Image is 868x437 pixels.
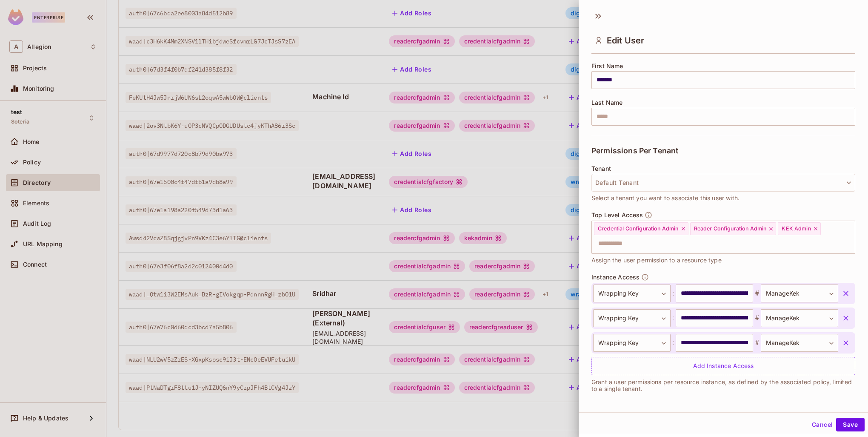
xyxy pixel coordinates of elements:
span: : [671,288,676,299]
div: Wrapping Key [593,309,671,327]
div: Add Instance Access [591,357,855,375]
span: Assign the user permission to a resource type [591,256,722,265]
span: # [753,313,761,323]
div: Wrapping Key [593,334,671,352]
div: ManageKek [761,334,838,352]
button: Default Tenant [591,174,855,192]
span: # [753,288,761,299]
div: ManageKek [761,309,838,327]
button: Cancel [808,418,836,431]
span: First Name [591,63,623,69]
button: Save [836,418,865,431]
span: Select a tenant you want to associate this user with. [591,193,740,203]
div: Credential Configuration Admin [594,222,688,235]
div: Wrapping Key [593,285,671,302]
span: Instance Access [591,274,640,281]
span: Tenant [591,165,611,172]
div: Reader Configuration Admin [690,222,777,235]
div: ManageKek [761,285,838,302]
span: : [671,338,676,348]
span: Reader Configuration Admin [694,225,767,232]
span: Last Name [591,99,622,106]
button: Open [851,236,852,238]
span: Top Level Access [591,212,643,218]
div: KEK Admin [778,222,820,235]
span: Permissions Per Tenant [591,147,678,155]
span: KEK Admin [782,225,811,232]
span: Edit User [607,35,644,46]
span: : [671,313,676,323]
span: Credential Configuration Admin [598,225,679,232]
span: # [753,338,761,348]
p: Grant a user permissions per resource instance, as defined by the associated policy, limited to a... [591,379,855,392]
